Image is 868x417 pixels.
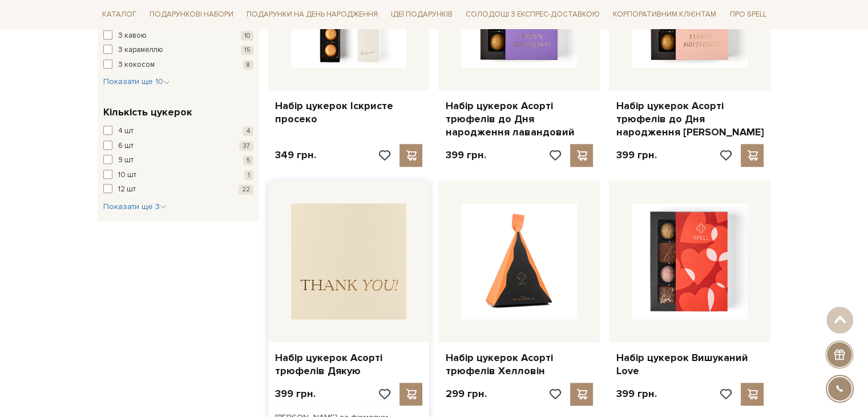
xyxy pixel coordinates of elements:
p: 299 грн. [445,387,486,400]
a: Набір цукерок Іскристе просеко [275,99,423,126]
p: 399 грн. [616,387,656,400]
button: З кокосом 8 [103,59,253,71]
a: Набір цукерок Асорті трюфелів Дякую [275,351,423,378]
span: Показати ще 3 [103,202,167,211]
button: 9 шт 5 [103,155,253,166]
a: Про Spell [725,6,770,23]
span: 22 [239,185,253,194]
a: Солодощі з експрес-доставкою [461,5,604,24]
span: Показати ще 10 [103,77,170,86]
p: 399 грн. [275,387,316,400]
p: 399 грн. [445,149,486,162]
span: 8 [243,60,253,70]
p: 349 грн. [275,149,316,162]
a: Подарунки на День народження [242,6,382,23]
p: 399 грн. [616,149,656,162]
span: 9 шт [118,155,134,166]
span: 15 [241,45,253,55]
a: Каталог [98,6,141,23]
span: З кавою [118,30,147,42]
span: 4 [243,126,253,136]
span: 6 шт [118,141,134,152]
button: 4 шт 4 [103,126,253,137]
span: З карамеллю [118,45,163,56]
a: Подарункові набори [145,6,238,23]
button: З карамеллю 15 [103,45,253,56]
img: Набір цукерок Асорті трюфелів Дякую [291,203,407,319]
a: Набір цукерок Асорті трюфелів до Дня народження лавандовий [445,99,593,139]
button: Показати ще 3 [103,201,167,212]
span: 1 [244,170,253,180]
a: Ідеї подарунків [386,6,457,23]
a: Набір цукерок Асорті трюфелів до Дня народження [PERSON_NAME] [616,99,764,139]
button: 12 шт 22 [103,184,253,195]
a: Набір цукерок Асорті трюфелів Хелловін [445,351,593,378]
a: Набір цукерок Вишуканий Love [616,351,764,378]
span: Кількість цукерок [103,105,192,120]
a: Корпоративним клієнтам [608,6,721,23]
span: 10 [241,31,253,41]
span: З кокосом [118,59,155,71]
span: 10 шт [118,170,136,181]
span: 12 шт [118,184,136,195]
span: 4 шт [118,126,134,137]
span: 37 [239,141,253,151]
button: Показати ще 10 [103,76,170,87]
button: 10 шт 1 [103,170,253,181]
button: З кавою 10 [103,30,253,42]
span: 5 [243,155,253,165]
button: 6 шт 37 [103,141,253,152]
